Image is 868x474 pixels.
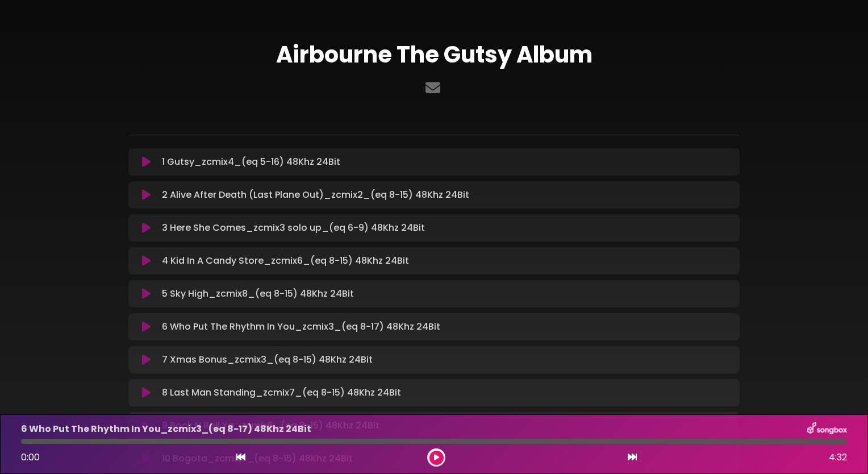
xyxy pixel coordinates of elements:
p: 5 Sky High_zcmix8_(eq 8-15) 48Khz 24Bit [162,287,354,301]
span: 4:32 [829,451,847,464]
h1: Airbourne The Gutsy Album [128,41,740,68]
p: 7 Xmas Bonus_zcmix3_(eq 8-15) 48Khz 24Bit [162,353,373,367]
span: 0:00 [21,451,40,464]
p: 6 Who Put The Rhythm In You_zcmix3_(eq 8-17) 48Khz 24Bit [162,320,440,334]
p: 2 Alive After Death (Last Plane Out)_zcmix2_(eq 8-15) 48Khz 24Bit [162,188,469,202]
p: 6 Who Put The Rhythm In You_zcmix3_(eq 8-17) 48Khz 24Bit [21,422,311,436]
img: songbox-logo-white.png [807,422,847,436]
p: 8 Last Man Standing_zcmix7_(eq 8-15) 48Khz 24Bit [162,386,401,400]
p: 4 Kid In A Candy Store_zcmix6_(eq 8-15) 48Khz 24Bit [162,254,409,268]
p: 3 Here She Comes_zcmix3 solo up_(eq 6-9) 48Khz 24Bit [162,221,425,235]
p: 1 Gutsy_zcmix4_(eq 5-16) 48Khz 24Bit [162,155,340,169]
